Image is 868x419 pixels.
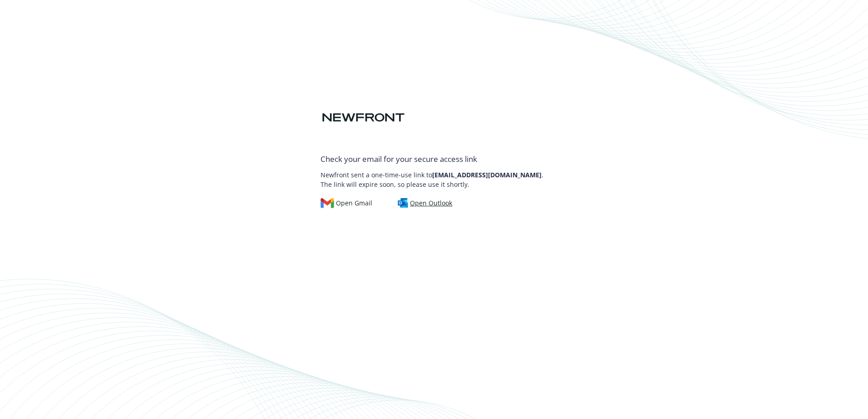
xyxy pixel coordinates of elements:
[321,198,380,208] a: Open Gmail
[398,198,409,208] img: outlook-logo.svg
[432,171,542,179] b: [EMAIL_ADDRESS][DOMAIN_NAME]
[321,198,334,208] img: gmail-logo.svg
[321,153,547,165] div: Check your email for your secure access link
[398,198,460,208] a: Open Outlook
[321,110,406,126] img: Newfront logo
[398,198,453,208] div: Open Outlook
[321,166,547,189] p: Newfront sent a one-time-use link to . The link will expire soon, so please use it shortly.
[321,198,372,208] div: Open Gmail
